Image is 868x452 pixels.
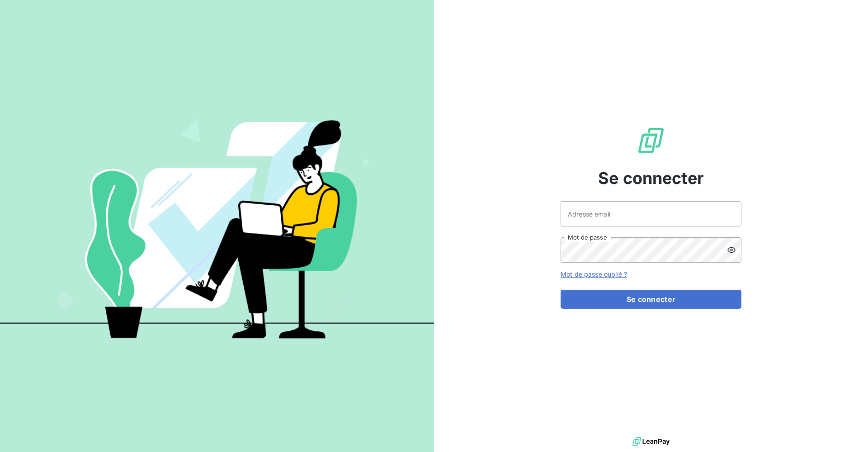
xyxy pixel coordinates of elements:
button: Se connecter [561,290,741,309]
span: Se connecter [598,166,704,190]
input: placeholder [561,201,741,226]
img: Logo LeanPay [637,126,665,155]
a: Mot de passe oublié ? [561,270,627,278]
img: logo [632,435,670,448]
